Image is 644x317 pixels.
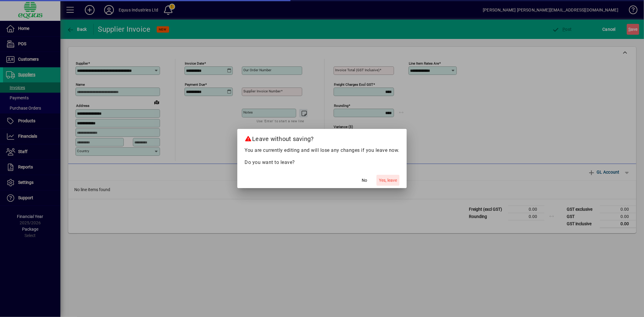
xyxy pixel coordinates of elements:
h2: Leave without saving? [237,129,407,146]
p: You are currently editing and will lose any changes if you leave now. [245,147,399,154]
button: Yes, leave [376,175,399,186]
span: No [362,177,367,184]
span: Yes, leave [379,177,397,184]
p: Do you want to leave? [245,159,399,166]
button: No [355,175,374,186]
